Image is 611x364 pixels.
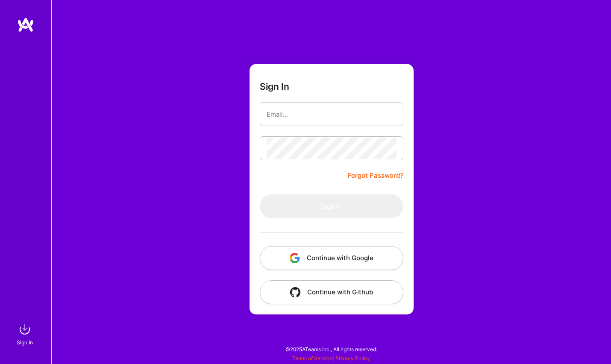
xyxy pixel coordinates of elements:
[16,321,33,338] img: sign in
[290,253,300,263] img: icon
[335,355,370,361] a: Privacy Policy
[17,338,33,347] div: Sign In
[260,246,403,270] button: Continue with Google
[348,170,403,181] a: Forgot Password?
[290,287,300,297] img: icon
[292,355,370,361] span: |
[18,321,33,347] a: sign inSign In
[292,355,332,361] a: Terms of Service
[260,81,289,92] h3: Sign In
[260,280,403,304] button: Continue with Github
[267,103,397,125] input: Email...
[51,338,611,360] div: © 2025 ATeams Inc., All rights reserved.
[260,194,403,218] button: Sign In
[17,17,34,32] img: logo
